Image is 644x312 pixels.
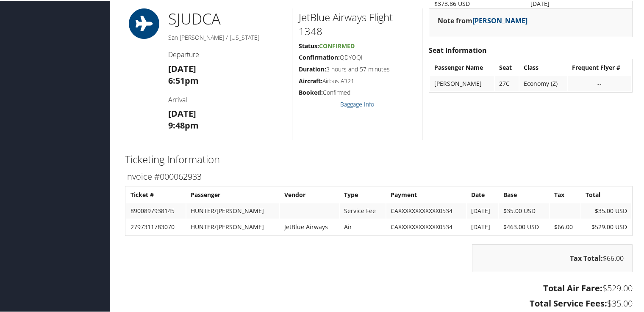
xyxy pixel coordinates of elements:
div: -- [572,79,627,87]
h1: SJU DCA [168,8,286,29]
th: Total [581,186,631,202]
th: Seat [495,59,519,74]
strong: Tax Total: [570,253,603,262]
h2: Ticketing Information [125,151,633,166]
td: Service Fee [340,203,386,218]
td: Air [340,219,386,234]
h4: Arrival [168,94,286,104]
td: $463.00 USD [499,219,549,234]
td: 8900897938145 [126,203,186,218]
strong: Booked: [299,88,323,96]
td: HUNTER/[PERSON_NAME] [186,219,279,234]
strong: Status: [299,41,319,49]
strong: Duration: [299,64,326,72]
strong: [DATE] [168,107,196,118]
td: $35.00 USD [581,203,631,218]
strong: 6:51pm [168,74,199,85]
td: $529.00 USD [581,219,631,234]
td: [DATE] [467,219,498,234]
strong: Aircraft: [299,76,322,84]
strong: [DATE] [168,62,196,74]
td: [DATE] [467,203,498,218]
h4: Departure [168,49,286,58]
h3: $529.00 [125,282,633,293]
td: Economy (Z) [519,75,567,90]
th: Frequent Flyer # [568,59,631,74]
td: HUNTER/[PERSON_NAME] [186,203,279,218]
strong: Note from [438,15,527,25]
th: Payment [386,186,466,202]
td: [PERSON_NAME] [430,75,494,90]
h5: Airbus A321 [299,76,416,85]
div: $66.00 [472,244,633,271]
h3: Invoice #000062933 [125,170,633,182]
td: JetBlue Airways [280,219,339,234]
th: Date [467,186,498,202]
th: Passenger [186,186,279,202]
strong: Total Air Fare: [543,282,602,293]
td: CAXXXXXXXXXXXX0534 [386,219,466,234]
a: Baggage Info [340,99,374,107]
strong: Total Service Fees: [530,297,607,308]
strong: Confirmation: [299,52,340,60]
h5: QDYOQI [299,52,416,61]
td: $66.00 [550,219,581,234]
h5: 3 hours and 57 minutes [299,64,416,73]
th: Type [340,186,386,202]
th: Tax [550,186,581,202]
th: Vendor [280,186,339,202]
h2: JetBlue Airways Flight 1348 [299,9,416,38]
td: 27C [495,75,519,90]
h5: San [PERSON_NAME] / [US_STATE] [168,33,286,41]
th: Ticket # [126,186,186,202]
strong: Seat Information [429,45,487,54]
td: $35.00 USD [499,203,549,218]
h3: $35.00 [125,297,633,309]
a: [PERSON_NAME] [472,15,527,25]
span: Confirmed [319,41,355,49]
th: Base [499,186,549,202]
h5: Confirmed [299,88,416,96]
td: 2797311783070 [126,219,186,234]
th: Passenger Name [430,59,494,74]
strong: 9:48pm [168,119,199,130]
th: Class [519,59,567,74]
td: CAXXXXXXXXXXXX0534 [386,203,466,218]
